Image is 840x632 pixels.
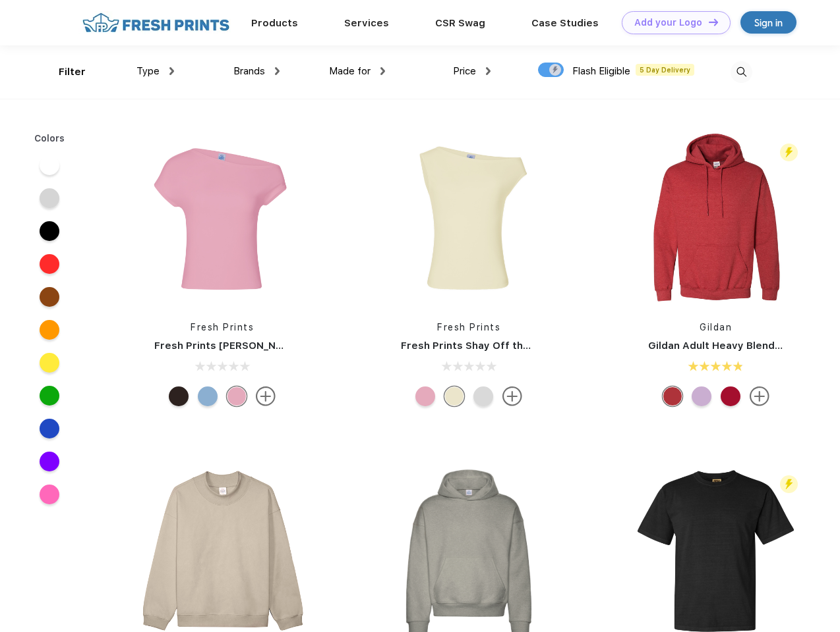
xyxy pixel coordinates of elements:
[502,386,522,406] img: more.svg
[227,386,247,406] div: Light Pink
[754,15,783,30] div: Sign in
[437,322,500,332] a: Fresh Prints
[780,144,798,161] img: flash_active_toggle.svg
[344,17,389,29] a: Services
[444,386,464,406] div: Yellow
[381,132,556,307] img: func=resize&h=266
[750,386,769,406] img: more.svg
[191,322,254,332] a: Fresh Prints
[731,61,752,83] img: desktop_search.svg
[59,65,86,80] div: Filter
[634,17,702,28] div: Add your Logo
[453,65,476,77] span: Price
[636,64,694,76] span: 5 Day Delivery
[401,340,604,352] a: Fresh Prints Shay Off the Shoulder Tank
[169,386,189,406] div: Brown
[486,67,491,75] img: dropdown.png
[628,132,804,307] img: func=resize&h=266
[692,386,711,406] div: Orchid
[154,340,411,352] a: Fresh Prints [PERSON_NAME] Off the Shoulder Top
[572,65,630,77] span: Flash Eligible
[721,386,740,406] div: Cherry Red
[380,67,385,75] img: dropdown.png
[275,67,280,75] img: dropdown.png
[24,132,75,145] div: Colors
[435,17,485,29] a: CSR Swag
[329,65,371,77] span: Made for
[256,386,276,406] img: more.svg
[136,65,160,77] span: Type
[135,132,310,307] img: func=resize&h=266
[233,65,265,77] span: Brands
[473,386,493,406] div: Ash Grey
[198,386,218,406] div: Light Blue
[780,475,798,493] img: flash_active_toggle.svg
[78,11,233,34] img: fo%20logo%202.webp
[709,18,718,26] img: DT
[251,17,298,29] a: Products
[663,386,682,406] div: Hth Spt Scrlt Rd
[700,322,732,332] a: Gildan
[740,11,796,34] a: Sign in
[415,386,435,406] div: Light Pink
[169,67,174,75] img: dropdown.png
